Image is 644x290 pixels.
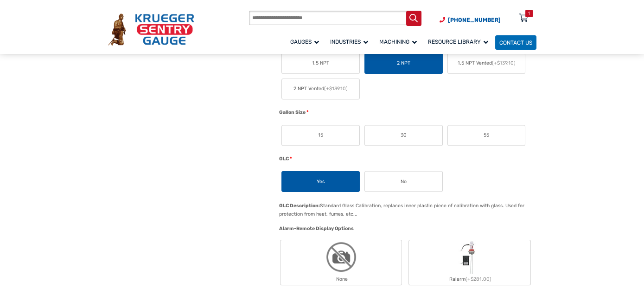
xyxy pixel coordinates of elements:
[495,35,536,50] a: Contact Us
[457,59,515,67] span: 1.5 NPT Vented
[428,39,488,45] span: Resource Library
[379,39,417,45] span: Machining
[293,85,348,92] span: 2 NPT Vented
[330,39,368,45] span: Industries
[306,109,309,116] abbr: required
[281,240,402,285] label: None
[279,156,289,162] span: GLC
[286,34,326,50] a: Gauges
[499,40,532,46] span: Contact Us
[440,16,501,24] a: Phone Number (920) 434-8860
[108,13,194,46] img: Krueger Sentry Gauge
[326,34,375,50] a: Industries
[397,59,410,67] span: 2 NPT
[290,39,319,45] span: Gauges
[375,34,424,50] a: Machining
[279,203,320,209] span: GLC Description:
[290,155,292,163] abbr: required
[279,203,524,217] div: Standard Glass Calibration, replaces inner plastic piece of calibration with glass. Used for prot...
[448,17,501,23] span: [PHONE_NUMBER]
[465,276,491,282] span: (+$281.00)
[401,178,407,185] span: No
[409,240,530,285] label: Ralarm
[491,60,515,66] span: (+$139.10)
[279,109,306,115] span: Gallon Size
[401,132,407,139] span: 30
[318,132,323,139] span: 15
[484,132,489,139] span: 55
[281,274,402,285] div: None
[317,178,325,185] span: Yes
[528,10,530,17] div: 1
[324,86,348,92] span: (+$139.10)
[312,59,329,67] span: 1.5 NPT
[279,225,354,231] span: Alarm-Remote Display Options
[424,34,495,50] a: Resource Library
[409,274,530,285] div: Ralarm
